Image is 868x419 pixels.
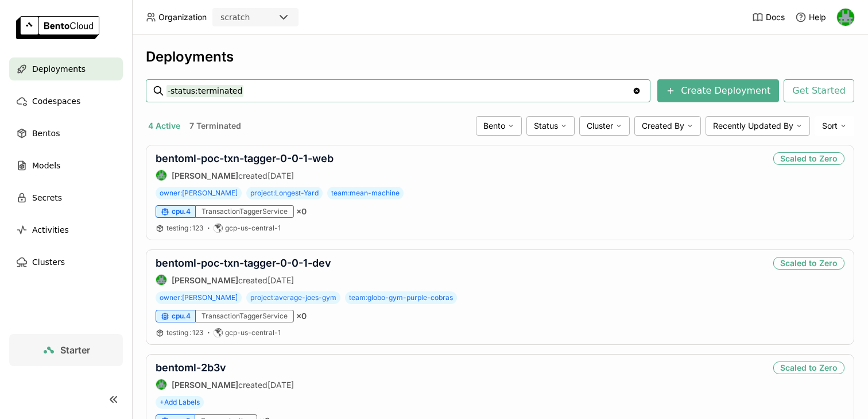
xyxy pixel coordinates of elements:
span: Cluster [587,121,613,131]
div: Scaled to Zero [773,362,844,374]
strong: [PERSON_NAME] [172,380,238,390]
button: Create Deployment [657,79,779,102]
img: Sean Hickey [156,170,166,180]
span: team:globo-gym-purple-cobras [345,291,457,304]
span: team:mean-machine [327,187,404,199]
a: bentoml-poc-txn-tagger-0-0-1-web [156,152,334,164]
span: [DATE] [268,171,294,180]
div: Scaled to Zero [773,257,844,270]
div: Cluster [579,116,630,136]
a: bentoml-poc-txn-tagger-0-0-1-dev [156,257,331,269]
span: Bento [483,121,505,131]
span: : [189,328,191,337]
span: Help [809,12,826,22]
div: created [156,170,334,181]
span: Codespaces [32,94,80,108]
div: Status [526,116,575,136]
div: Scaled to Zero [773,152,844,165]
a: testing:123 [166,328,203,337]
img: Sean Hickey [156,275,166,285]
div: scratch [220,11,250,23]
span: Activities [32,223,69,237]
strong: [PERSON_NAME] [172,171,238,180]
span: gcp-us-central-1 [225,224,281,233]
a: Bentos [9,122,123,145]
span: Starter [60,344,90,356]
img: Sean Hickey [156,379,166,390]
span: Recently Updated By [713,121,793,131]
a: Codespaces [9,90,123,113]
a: Deployments [9,57,123,80]
span: [DATE] [268,275,294,285]
span: Created By [642,121,684,131]
svg: Clear value [632,86,641,95]
button: 4 Active [146,118,183,133]
input: Selected scratch. [251,12,252,24]
a: bentoml-2b3v [156,362,226,374]
span: Docs [766,12,785,22]
span: Status [534,121,558,131]
span: cpu.4 [172,207,191,216]
span: Organization [158,12,207,22]
a: Starter [9,334,123,366]
span: Clusters [32,255,65,269]
span: testing 123 [166,224,203,232]
span: [DATE] [268,380,294,390]
div: Sort [815,116,854,136]
span: project:Longest-Yard [246,187,323,199]
a: Activities [9,218,123,241]
div: Help [795,11,826,23]
div: TransactionTaggerService [196,310,294,322]
span: gcp-us-central-1 [225,328,281,337]
strong: [PERSON_NAME] [172,275,238,285]
a: Docs [752,11,785,23]
a: Models [9,154,123,177]
span: × 0 [296,311,307,321]
a: Clusters [9,251,123,274]
span: testing 123 [166,328,203,337]
a: Secrets [9,186,123,209]
img: Sean Hickey [837,9,854,26]
div: Recently Updated By [706,116,810,136]
img: logo [16,16,99,39]
span: Models [32,159,60,172]
div: Bento [476,116,522,136]
button: Get Started [784,79,854,102]
span: owner:[PERSON_NAME] [156,291,242,304]
span: +Add Labels [156,396,204,409]
a: testing:123 [166,224,203,233]
span: Bentos [32,126,60,140]
button: 7 Terminated [187,118,243,133]
span: owner:[PERSON_NAME] [156,187,242,199]
span: project:average-joes-gym [246,291,340,304]
span: : [189,224,191,232]
div: created [156,379,294,390]
span: Secrets [32,191,62,205]
div: Deployments [146,48,854,66]
input: Search [166,82,632,100]
div: created [156,274,331,286]
div: Created By [634,116,701,136]
span: × 0 [296,206,307,217]
span: Deployments [32,62,86,76]
span: cpu.4 [172,312,191,321]
div: TransactionTaggerService [196,205,294,218]
span: Sort [822,121,838,131]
